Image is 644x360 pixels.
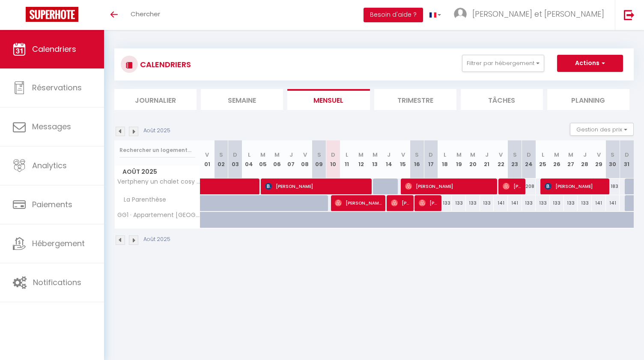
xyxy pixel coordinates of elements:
div: 133 [564,195,578,211]
th: 21 [480,140,494,179]
h3: CALENDRIERS [138,55,191,74]
abbr: V [303,151,307,159]
div: 141 [508,195,522,211]
abbr: M [358,151,364,159]
abbr: M [554,151,559,159]
th: 12 [354,140,368,179]
th: 02 [214,140,228,179]
abbr: M [260,151,265,159]
th: 16 [410,140,424,179]
li: Tâches [461,89,543,110]
abbr: S [219,151,223,159]
img: logout [624,9,635,20]
span: Août 2025 [115,166,200,178]
abbr: D [233,151,237,159]
abbr: M [470,151,475,159]
button: Gestion des prix [570,123,634,136]
abbr: L [248,151,250,159]
abbr: D [527,151,531,159]
span: [PERSON_NAME] [545,178,606,194]
span: Messages [32,121,71,132]
th: 23 [508,140,522,179]
abbr: J [289,151,293,159]
th: 28 [578,140,592,179]
abbr: D [625,151,629,159]
th: 25 [536,140,550,179]
div: 133 [466,195,480,211]
th: 05 [256,140,270,179]
span: Chercher [131,9,160,18]
abbr: J [387,151,391,159]
th: 09 [312,140,326,179]
div: 133 [522,195,536,211]
abbr: M [274,151,280,159]
th: 29 [592,140,606,179]
div: 183 [606,179,620,194]
li: Mensuel [287,89,370,110]
li: Trimestre [374,89,456,110]
abbr: V [597,151,601,159]
button: Filtrer par hébergement [462,55,544,72]
img: Super Booking [26,7,78,22]
button: Besoin d'aide ? [364,8,423,22]
th: 17 [424,140,438,179]
th: 13 [368,140,382,179]
abbr: S [611,151,614,159]
th: 24 [522,140,536,179]
div: 133 [480,195,494,211]
th: 10 [326,140,340,179]
abbr: D [429,151,433,159]
li: Semaine [201,89,283,110]
th: 03 [228,140,242,179]
div: 141 [606,195,620,211]
span: [PERSON_NAME] [405,178,495,194]
div: 141 [592,195,606,211]
abbr: L [542,151,544,159]
abbr: V [401,151,405,159]
span: GG1 · Appartement [GEOGRAPHIC_DATA]-ville [116,212,202,218]
th: 22 [494,140,508,179]
li: Journalier [114,89,197,110]
abbr: S [415,151,419,159]
th: 30 [606,140,620,179]
div: 133 [550,195,564,211]
abbr: S [513,151,517,159]
th: 11 [340,140,354,179]
th: 04 [242,140,256,179]
button: Actions [557,55,623,72]
abbr: V [499,151,503,159]
th: 20 [466,140,480,179]
abbr: L [444,151,446,159]
li: Planning [547,89,629,110]
div: 133 [438,195,452,211]
th: 27 [564,140,578,179]
span: Paiements [32,199,72,210]
span: Notifications [33,277,81,288]
th: 01 [200,140,215,179]
th: 06 [270,140,284,179]
abbr: D [331,151,335,159]
th: 07 [284,140,298,179]
div: 208 [522,179,536,194]
img: ... [454,8,467,21]
abbr: V [205,151,209,159]
abbr: S [317,151,321,159]
abbr: L [346,151,348,159]
span: La Parenthèse [116,195,168,205]
th: 31 [620,140,634,179]
th: 19 [452,140,466,179]
abbr: M [568,151,573,159]
span: Calendriers [32,44,76,54]
span: [PERSON_NAME] [391,195,410,211]
abbr: J [485,151,489,159]
span: Hébergement [32,238,85,249]
span: [PERSON_NAME] [503,178,522,194]
div: 133 [536,195,550,211]
p: Août 2025 [143,235,170,244]
span: [PERSON_NAME] [335,195,382,211]
abbr: M [456,151,462,159]
span: Analytics [32,160,67,171]
input: Rechercher un logement... [119,143,195,158]
span: Vertpheny un chalet cosy et calme à 2 pas du lac [116,179,202,185]
p: Août 2025 [143,127,170,135]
